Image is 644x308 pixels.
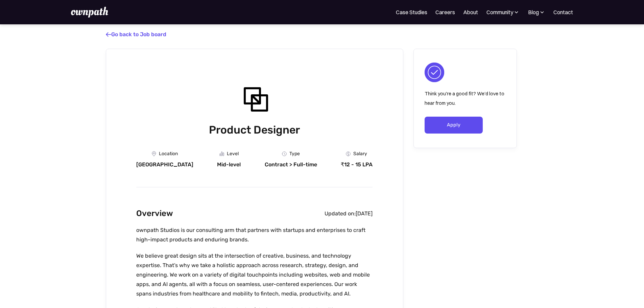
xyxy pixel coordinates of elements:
a: Go back to Job board [106,31,166,38]
div: Community [486,8,513,16]
a: Apply [425,117,483,134]
h1: Product Designer [136,122,373,138]
h2: Overview [136,207,173,220]
p: ownpath Studios is our consulting arm that partners with startups and enterprises to craft high-i... [136,226,373,244]
img: Location Icon - Job Board X Webflow Template [152,151,156,157]
div: Location [159,151,178,157]
p: We believe great design sits at the intersection of creative, business, and technology expertise.... [136,251,373,299]
div: Community [486,8,520,16]
a: About [463,8,478,16]
a: Contact [553,8,573,16]
div: Level [227,151,239,157]
div: [DATE] [356,210,373,217]
div: Updated on: [325,210,356,217]
a: Case Studies [396,8,427,16]
a: Careers [435,8,455,16]
img: Clock Icon - Job Board X Webflow Template [282,151,287,156]
img: Money Icon - Job Board X Webflow Template [346,151,351,156]
div: [GEOGRAPHIC_DATA] [136,161,193,168]
div: Mid-level [217,161,241,168]
p: Think you're a good fit? We'd love to hear from you. [425,89,506,108]
div: Contract > Full-time [265,161,317,168]
div: ₹12 - 15 LPA [341,161,373,168]
span:  [106,31,111,38]
div: Type [289,151,300,157]
div: Blog [528,8,539,16]
div: Blog [528,8,545,16]
img: Graph Icon - Job Board X Webflow Template [219,151,224,156]
div: Salary [353,151,367,157]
